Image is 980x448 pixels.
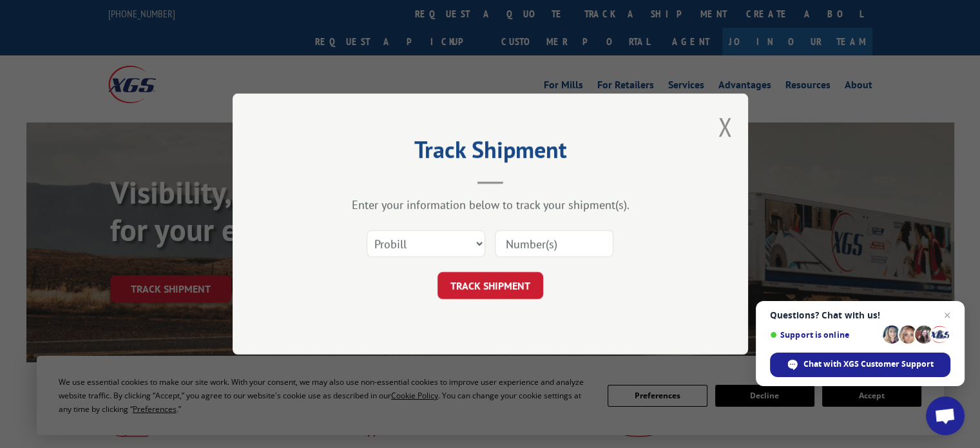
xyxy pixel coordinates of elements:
[297,141,684,165] h2: Track Shipment
[437,272,543,299] button: TRACK SHIPMENT
[770,310,950,320] span: Questions? Chat with us!
[495,230,613,257] input: Number(s)
[939,307,955,323] span: Close chat
[770,330,878,340] span: Support is online
[803,358,934,370] span: Chat with XGS Customer Support
[718,110,732,144] button: Close modal
[770,353,950,377] div: Chat with XGS Customer Support
[926,396,965,435] div: Open chat
[297,197,684,212] div: Enter your information below to track your shipment(s).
